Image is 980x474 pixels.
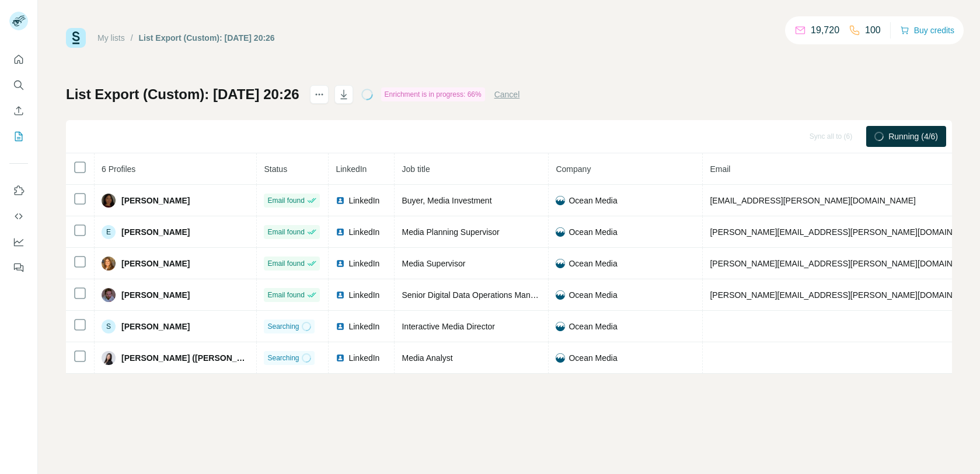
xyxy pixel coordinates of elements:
[97,33,125,43] a: My lists
[66,85,299,104] h1: List Export (Custom): [DATE] 20:26
[556,290,565,300] img: company-logo
[402,353,452,363] span: Media Analyst
[900,22,954,38] button: Buy credits
[888,131,938,142] span: Running (4/6)
[348,289,379,301] span: LinkedIn
[336,227,345,237] img: LinkedIn logo
[556,322,565,331] img: company-logo
[267,321,299,332] span: Searching
[121,289,190,301] span: [PERSON_NAME]
[336,196,345,205] img: LinkedIn logo
[569,289,617,301] span: Ocean Media
[336,353,345,363] img: LinkedIn logo
[102,194,116,208] img: Avatar
[139,32,275,44] div: List Export (Custom): [DATE] 20:26
[9,206,28,227] button: Use Surfe API
[310,85,329,104] button: actions
[336,290,345,300] img: LinkedIn logo
[556,164,591,174] span: Company
[494,89,520,100] button: Cancel
[9,49,28,70] button: Quick start
[569,352,617,364] span: Ocean Media
[121,226,190,238] span: [PERSON_NAME]
[348,321,379,332] span: LinkedIn
[556,353,565,363] img: company-logo
[865,23,881,37] p: 100
[556,196,565,205] img: company-logo
[9,180,28,201] button: Use Surfe on LinkedIn
[336,259,345,268] img: LinkedIn logo
[102,225,116,239] div: E
[348,195,379,206] span: LinkedIn
[811,23,839,37] p: 19,720
[121,321,190,332] span: [PERSON_NAME]
[121,352,249,364] span: [PERSON_NAME] ([PERSON_NAME]
[267,353,299,363] span: Searching
[66,28,86,48] img: Surfe Logo
[102,319,116,333] div: S
[402,196,491,205] span: Buyer, Media Investment
[336,164,367,174] span: LinkedIn
[556,227,565,237] img: company-logo
[267,290,304,300] span: Email found
[381,87,485,101] div: Enrichment is in progress: 66%
[556,259,565,268] img: company-logo
[102,288,116,302] img: Avatar
[348,352,379,364] span: LinkedIn
[102,164,135,174] span: 6 Profiles
[402,164,430,174] span: Job title
[121,258,190,269] span: [PERSON_NAME]
[131,32,133,44] li: /
[267,195,304,206] span: Email found
[569,321,617,332] span: Ocean Media
[9,231,28,252] button: Dashboard
[402,290,546,300] span: Senior Digital Data Operations Manager
[402,259,465,268] span: Media Supervisor
[569,258,617,269] span: Ocean Media
[121,195,190,206] span: [PERSON_NAME]
[348,226,379,238] span: LinkedIn
[402,227,499,237] span: Media Planning Supervisor
[9,100,28,121] button: Enrich CSV
[402,322,495,331] span: Interactive Media Director
[9,126,28,147] button: My lists
[569,195,617,206] span: Ocean Media
[710,196,915,205] span: [EMAIL_ADDRESS][PERSON_NAME][DOMAIN_NAME]
[9,257,28,278] button: Feedback
[569,226,617,238] span: Ocean Media
[710,164,730,174] span: Email
[102,257,116,271] img: Avatar
[102,351,116,365] img: Avatar
[348,258,379,269] span: LinkedIn
[9,75,28,96] button: Search
[267,258,304,269] span: Email found
[267,227,304,237] span: Email found
[264,164,287,174] span: Status
[336,322,345,331] img: LinkedIn logo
